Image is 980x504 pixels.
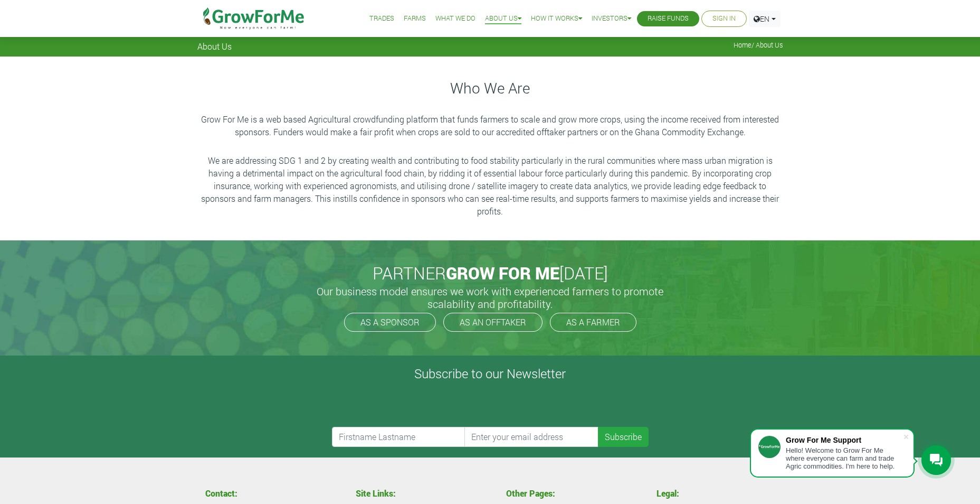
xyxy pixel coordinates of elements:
[485,13,521,24] a: About Us
[656,489,775,498] h4: Legal:
[446,262,559,284] span: GROW FOR ME
[369,13,394,24] a: Trades
[404,13,426,24] a: Farms
[592,13,631,24] a: Investors
[202,263,779,283] h2: PARTNER [DATE]
[531,13,582,24] a: How it Works
[356,489,474,498] h4: Site Links:
[199,113,782,138] p: Grow For Me is a web based Agricultural crowdfunding platform that funds farmers to scale and gro...
[205,489,324,498] h4: Contact:
[435,13,475,24] a: What We Do
[786,446,903,470] div: Hello! Welcome to Grow For Me where everyone can farm and trade Agric commodities. I'm here to help.
[786,436,903,444] div: Grow For Me Support
[550,313,636,332] a: AS A FARMER
[332,386,492,427] iframe: reCAPTCHA
[734,41,751,49] a: Home
[734,41,783,49] span: / About Us
[332,427,466,447] input: Firstname Lastname
[443,313,543,332] a: AS AN OFFTAKER
[506,489,625,498] h4: Other Pages:
[749,11,781,27] a: EN
[199,154,782,218] p: We are addressing SDG 1 and 2 by creating wealth and contributing to food stability particularly ...
[199,79,782,97] h3: Who We Are
[464,427,598,447] input: Enter your email address
[306,285,675,310] h5: Our business model ensures we work with experienced farmers to promote scalability and profitabil...
[712,13,736,24] a: Sign In
[598,427,649,447] button: Subscribe
[344,313,436,332] a: AS A SPONSOR
[648,13,689,24] a: Raise Funds
[13,366,967,381] h4: Subscribe to our Newsletter
[197,41,232,51] span: About Us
